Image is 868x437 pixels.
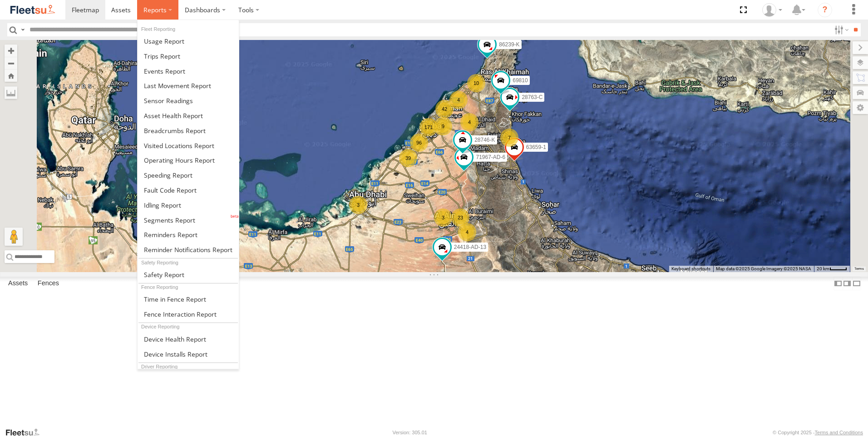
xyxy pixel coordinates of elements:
span: 24418-AD-13 [454,244,486,250]
span: 86239-K [499,41,519,48]
a: Trips Report [138,49,239,64]
div: 96 [410,134,428,152]
div: 3 [349,196,367,214]
button: Drag Pegman onto the map to open Street View [5,228,23,246]
span: 20 km [817,266,829,271]
a: Usage Report [138,34,239,49]
label: Search Filter Options [831,23,850,36]
div: 23 [451,209,469,227]
label: Search Query [19,23,26,36]
label: Measure [5,86,17,99]
a: Idling Report [138,198,239,213]
a: Asset Operating Hours Report [138,153,239,168]
div: 9 [434,117,452,135]
div: Version: 305.01 [393,430,427,435]
a: Terms [854,267,864,271]
span: 28746-K [474,137,495,143]
i: ? [818,3,832,17]
span: Map data ©2025 Google Imagery ©2025 NASA [716,266,811,271]
label: Dock Summary Table to the Right [843,277,852,290]
a: Device Health Report [138,332,239,347]
a: Service Reminder Notifications Report [138,242,239,257]
a: Visit our Website [5,428,47,437]
label: Fences [33,277,64,290]
button: Keyboard shortcuts [671,266,710,272]
a: Safety Report [138,267,239,282]
a: Reminders Report [138,228,239,243]
img: fleetsu-logo-horizontal.svg [9,4,56,16]
div: 171 [419,118,438,136]
a: Terms and Conditions [815,430,863,435]
div: Mohammed Khalid [759,3,785,17]
a: Segments Report [138,213,239,228]
a: Visited Locations Report [138,138,239,153]
a: Time in Fences Report [138,292,239,307]
a: Fault Code Report [138,183,239,198]
a: Full Events Report [138,64,239,79]
div: © Copyright 2025 - [773,430,863,435]
label: Assets [4,277,32,290]
span: 69810 [513,77,528,84]
label: Map Settings [853,101,868,114]
span: 28763-C [522,94,542,100]
div: 10 [467,74,485,92]
label: Dock Summary Table to the Left [833,277,843,290]
button: Zoom Home [5,70,17,82]
a: Fleet Speed Report [138,168,239,183]
a: Device Installs Report [138,347,239,362]
div: 7 [500,129,518,147]
div: 4 [460,113,478,131]
a: Fence Interaction Report [138,307,239,322]
button: Map Scale: 20 km per 35 pixels [814,266,850,272]
span: 71967-AD-6 [476,154,505,160]
div: 3 [434,209,452,227]
a: Breadcrumbs Report [138,123,239,138]
div: 39 [399,149,417,167]
a: Sensor Readings [138,93,239,108]
label: Hide Summary Table [852,277,861,290]
div: 42 [435,100,454,118]
a: Last Movement Report [138,78,239,93]
span: 63659-1 [526,144,546,150]
button: Zoom out [5,57,17,70]
button: Zoom in [5,45,17,57]
div: 4 [458,223,476,241]
a: Asset Health Report [138,108,239,123]
div: 4 [449,91,468,109]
